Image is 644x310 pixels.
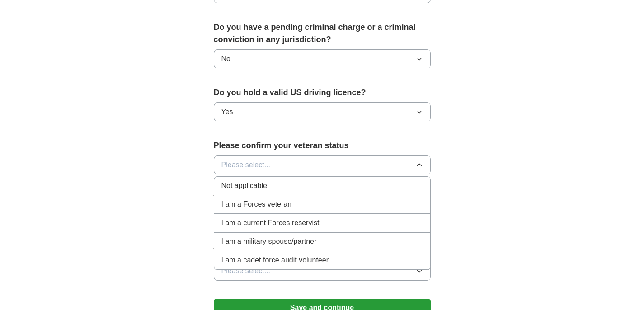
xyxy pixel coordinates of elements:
button: Please select... [214,262,431,281]
label: Please confirm your veteran status [214,140,431,152]
span: Please select... [221,160,271,170]
span: No [221,53,230,64]
span: I am a cadet force audit volunteer [221,255,329,266]
span: Not applicable [221,180,267,191]
label: Do you have a pending criminal charge or a criminal conviction in any jurisdiction? [214,21,431,46]
span: Please select... [221,266,271,276]
span: I am a Forces veteran [221,199,292,210]
button: Please select... [214,155,431,174]
button: Yes [214,102,431,121]
button: No [214,49,431,68]
label: Do you hold a valid US driving licence? [214,87,431,99]
span: I am a military spouse/partner [221,236,317,247]
span: Yes [221,107,233,117]
span: I am a current Forces reservist [221,218,320,228]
